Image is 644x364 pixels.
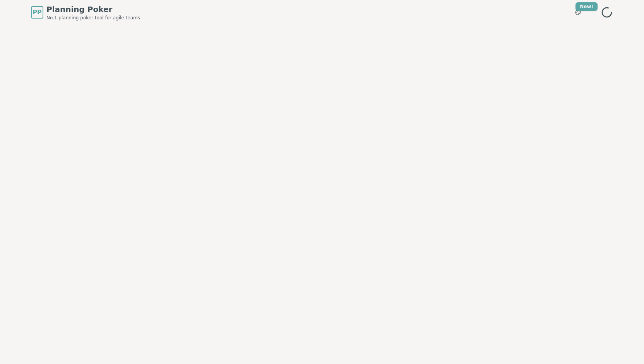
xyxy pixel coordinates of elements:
div: New! [575,2,598,11]
button: New! [571,5,585,19]
a: PPPlanning PokerNo.1 planning poker tool for agile teams [31,4,140,21]
span: Planning Poker [46,4,140,15]
span: No.1 planning poker tool for agile teams [46,15,140,21]
span: PP [33,8,41,17]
